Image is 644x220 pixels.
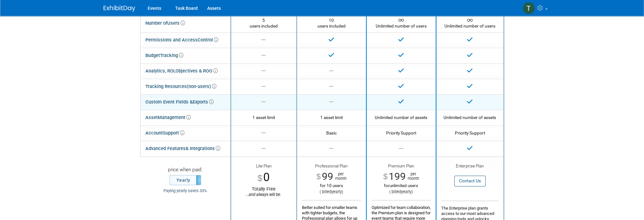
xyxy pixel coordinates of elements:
[372,115,431,120] div: Unlimited number of assets
[193,99,214,105] span: Exports
[372,130,431,136] div: Priority Support
[302,189,361,195] div: ( billed )
[145,82,216,91] div: Tracking Resources
[441,163,499,170] div: Enterprise Plan
[236,192,291,197] div: ...and always will be.
[145,113,191,122] div: Asset
[145,97,214,107] div: Custom Event Fields &
[372,189,431,195] div: ( billed )
[145,66,218,76] div: Objectives & ROO
[401,189,411,194] span: yearly
[322,171,333,182] span: 99
[384,183,390,188] span: for
[331,189,342,194] span: yearly
[302,130,361,136] div: Basic
[104,5,135,12] img: ExhibitDay
[170,175,201,185] label: Yearly
[163,130,184,136] span: Support
[160,53,183,58] span: Tracking
[454,176,486,186] button: Contact Us
[198,37,218,43] span: Control
[406,172,419,181] span: per month
[316,173,321,181] span: $
[236,115,291,120] div: 1 asset limit
[145,19,185,28] div: Number of
[236,163,291,170] div: Lite Plan
[145,35,218,45] div: Permissions and Access
[187,84,216,89] span: (non-users)
[258,174,262,182] span: $
[372,183,431,188] div: unlimited users
[167,20,185,26] span: Users
[383,173,388,181] span: $
[333,172,346,181] span: per month
[302,17,361,29] div: 10 users included
[145,144,220,153] div: Advanced Features
[186,146,220,151] span: & Integrations
[389,171,406,182] span: 199
[145,188,226,194] div: Paying yearly saves 33%
[236,186,291,197] div: Totally Free
[372,163,431,171] div: Premium Plan
[145,51,183,60] div: Budget
[441,130,499,136] div: Priority Support
[302,163,361,171] div: Professional Plan
[236,17,291,29] div: 5 users included
[302,115,361,120] div: 1 asset limit
[145,167,226,175] div: price when paid:
[444,18,495,28] span: Unlimited number of users
[376,18,427,28] span: Unlimited number of users
[302,183,361,188] div: for 10 users
[145,129,184,138] div: Account
[145,68,175,74] span: Analytics, ROI,
[441,115,499,120] div: Unlimited number of assets
[523,2,535,14] img: Tiffany Branin
[263,170,270,184] span: 0
[158,115,191,120] span: Management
